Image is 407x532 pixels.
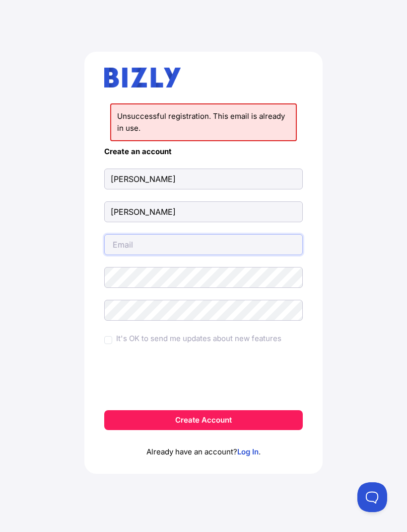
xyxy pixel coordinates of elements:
[104,147,303,157] h4: Create an account
[104,201,303,222] input: Last Name
[104,410,303,430] button: Create Account
[237,447,259,456] a: Log In
[104,234,303,255] input: Email
[128,359,279,398] iframe: reCAPTCHA
[104,68,181,88] img: bizly_logo.svg
[116,333,281,345] label: It's OK to send me updates about new features
[104,169,303,189] input: First Name
[357,482,387,512] iframe: Toggle Customer Support
[104,430,303,458] p: Already have an account? .
[110,103,297,141] li: Unsuccessful registration. This email is already in use.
